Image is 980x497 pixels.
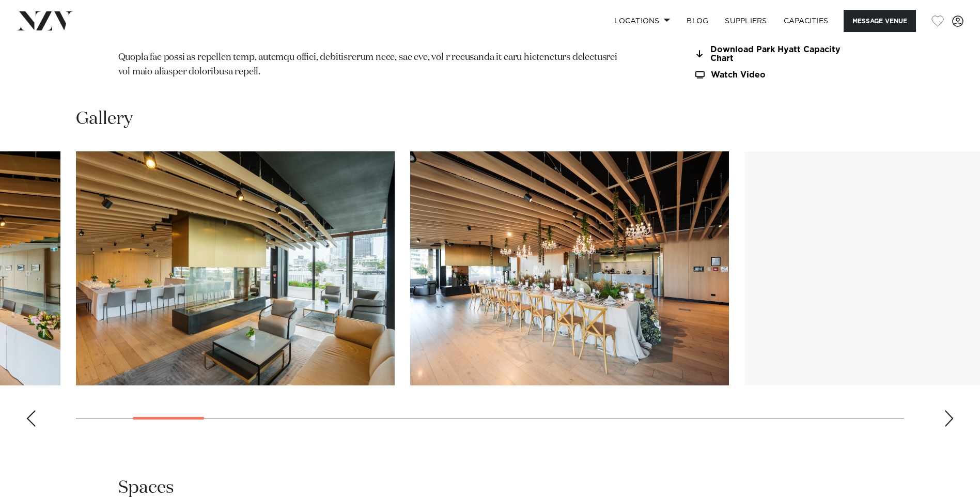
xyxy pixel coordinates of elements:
swiper-slide: 4 / 29 [410,151,729,385]
swiper-slide: 3 / 29 [76,151,395,385]
a: Download Park Hyatt Capacity Chart [694,45,862,63]
h2: Gallery [76,107,133,131]
a: SUPPLIERS [717,10,775,32]
a: BLOG [678,10,717,32]
a: Capacities [775,10,837,32]
a: Watch Video [694,71,862,80]
img: nzv-logo.png [17,11,73,30]
button: Message Venue [844,10,916,32]
a: Locations [606,10,678,32]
